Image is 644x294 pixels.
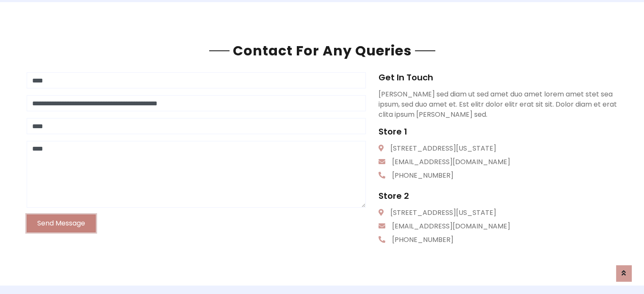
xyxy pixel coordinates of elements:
[379,191,617,201] h5: Store 2
[379,89,617,120] p: [PERSON_NAME] sed diam ut sed amet duo amet lorem amet stet sea ipsum, sed duo amet et. Est elitr...
[379,157,617,167] p: [EMAIL_ADDRESS][DOMAIN_NAME]
[379,126,617,137] h5: Store 1
[379,170,617,181] p: [PHONE_NUMBER]
[379,208,617,218] p: [STREET_ADDRESS][US_STATE]
[379,72,617,82] h5: Get In Touch
[27,214,96,232] button: Send Message
[379,221,617,231] p: [EMAIL_ADDRESS][DOMAIN_NAME]
[379,143,617,154] p: [STREET_ADDRESS][US_STATE]
[229,41,415,60] span: Contact For Any Queries
[379,235,617,245] p: [PHONE_NUMBER]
